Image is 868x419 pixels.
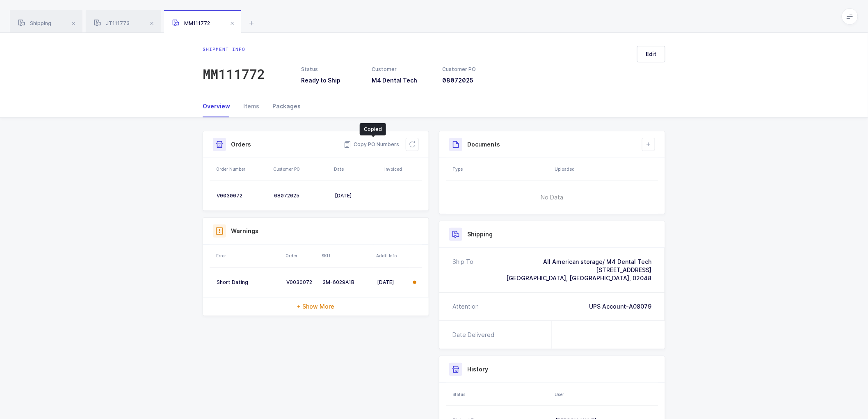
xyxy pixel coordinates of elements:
[555,391,656,398] div: User
[237,95,266,117] div: Items
[286,252,317,259] div: Order
[467,230,493,238] h3: Shipping
[360,123,386,135] div: Copied
[18,20,51,26] span: Shipping
[506,266,651,274] div: [STREET_ADDRESS]
[274,192,328,199] div: 08072025
[452,331,498,339] div: Date Delivered
[646,50,657,58] span: Edit
[203,95,237,117] div: Overview
[377,279,407,286] div: [DATE]
[216,166,268,172] div: Order Number
[273,166,329,172] div: Customer PO
[452,302,479,311] div: Attention
[443,66,503,73] div: Customer PO
[344,140,399,149] button: Copy PO Numbers
[172,20,210,26] span: MM111772
[266,95,301,117] div: Packages
[506,258,651,266] div: All American storage/ M4 Dental Tech
[217,192,267,199] div: V0030072
[555,166,656,172] div: Uploaded
[467,365,488,373] h3: History
[452,166,550,172] div: Type
[589,302,651,311] div: UPS Account-A08079
[231,140,251,149] h3: Orders
[217,279,280,286] div: Short Dating
[203,298,429,316] div: + Show More
[335,192,379,199] div: [DATE]
[499,185,605,210] span: No Data
[334,166,379,172] div: Date
[372,66,432,73] div: Customer
[452,391,550,398] div: Status
[443,76,503,85] h3: 08072025
[322,252,371,259] div: SKU
[506,275,651,282] span: [GEOGRAPHIC_DATA], [GEOGRAPHIC_DATA], 02048
[286,279,316,286] div: V0030072
[467,140,500,149] h3: Documents
[452,258,473,282] div: Ship To
[322,279,370,286] div: 3M-6029A1B
[376,252,407,259] div: Addtl Info
[203,46,265,53] div: Shipment info
[216,252,281,259] div: Error
[637,46,665,62] button: Edit
[372,76,432,85] h3: M4 Dental Tech
[384,166,420,172] div: Invoiced
[297,302,335,311] span: + Show More
[301,66,362,73] div: Status
[231,227,258,235] h3: Warnings
[301,76,362,85] h3: Ready to Ship
[94,20,130,26] span: JT111773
